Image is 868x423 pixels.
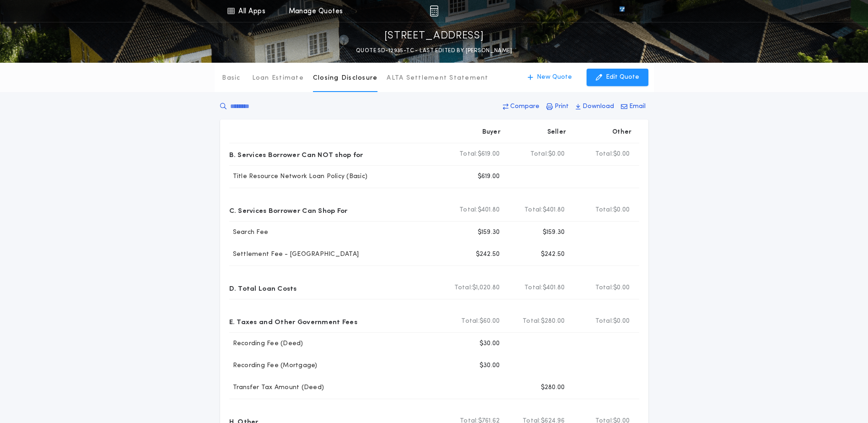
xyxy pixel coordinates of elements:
[387,74,488,83] p: ALTA Settlement Statement
[537,73,572,82] p: New Quote
[384,29,484,43] p: [STREET_ADDRESS]
[543,206,565,215] span: $401.80
[454,283,473,293] b: Total:
[595,317,614,326] b: Total:
[613,206,630,215] span: $0.00
[518,69,581,86] button: New Quote
[523,317,541,326] b: Total:
[543,228,565,237] p: $159.30
[524,206,543,215] b: Total:
[524,283,543,293] b: Total:
[476,250,500,259] p: $242.50
[582,102,614,111] p: Download
[478,228,500,237] p: $159.30
[510,102,539,111] p: Compare
[500,98,542,115] button: Compare
[472,283,500,293] span: $1,020.80
[587,69,648,86] button: Edit Quote
[530,150,549,159] b: Total:
[459,206,478,215] b: Total:
[541,250,565,259] p: $242.50
[229,172,368,181] p: Title Resource Network Loan Policy (Basic)
[461,317,480,326] b: Total:
[595,283,614,293] b: Total:
[603,6,641,16] img: vs-icon
[482,128,501,137] p: Buyer
[229,147,363,162] p: B. Services Borrower Can NOT shop for
[229,281,297,295] p: D. Total Loan Costs
[613,283,630,293] span: $0.00
[543,283,565,293] span: $401.80
[229,250,359,259] p: Settlement Fee - [GEOGRAPHIC_DATA]
[480,361,500,370] p: $30.00
[595,150,614,159] b: Total:
[430,5,438,16] img: img
[478,206,500,215] span: $401.80
[229,361,318,370] p: Recording Fee (Mortgage)
[313,74,378,83] p: Closing Disclosure
[547,128,566,137] p: Seller
[612,128,631,137] p: Other
[613,317,630,326] span: $0.00
[229,314,357,329] p: E. Taxes and Other Government Fees
[629,102,646,111] p: Email
[548,150,565,159] span: $0.00
[544,98,571,115] button: Print
[541,383,565,392] p: $280.00
[459,150,478,159] b: Total:
[252,74,304,83] p: Loan Estimate
[222,74,240,83] p: Basic
[229,383,324,392] p: Transfer Tax Amount (Deed)
[478,172,500,181] p: $619.00
[595,206,614,215] b: Total:
[606,73,639,82] p: Edit Quote
[480,339,500,348] p: $30.00
[229,339,303,348] p: Recording Fee (Deed)
[480,317,500,326] span: $60.00
[573,98,617,115] button: Download
[541,317,565,326] span: $280.00
[356,46,512,55] p: QUOTE SD-12935-TC - LAST EDITED BY [PERSON_NAME]
[478,150,500,159] span: $619.00
[555,102,569,111] p: Print
[229,228,269,237] p: Search Fee
[618,98,648,115] button: Email
[229,203,348,217] p: C. Services Borrower Can Shop For
[613,150,630,159] span: $0.00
